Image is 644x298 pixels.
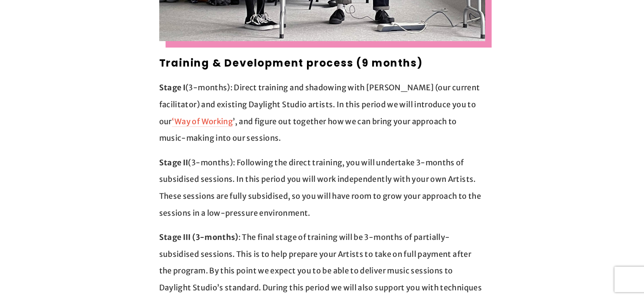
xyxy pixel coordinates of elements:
strong: Training & Development process (9 months) [159,56,423,70]
p: (3-months): Direct training and shadowing with [PERSON_NAME] (our current facilitator) and existi... [159,79,485,146]
strong: Stage III (3-months) [159,232,238,242]
a: ‘Way of Working [172,117,233,127]
p: (3-months): Following the direct training, you will undertake 3-months of subsidised sessions. In... [159,154,485,221]
strong: Stage I [159,83,186,92]
strong: Stage II [159,158,188,167]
